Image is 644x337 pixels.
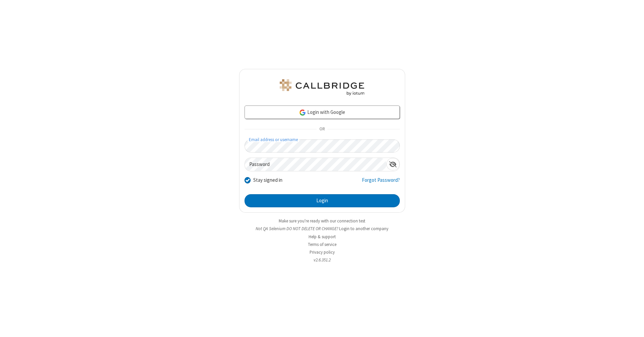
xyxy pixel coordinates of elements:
input: Password [245,158,386,171]
a: Help & support [309,234,336,240]
label: Stay signed in [253,176,282,184]
a: Terms of service [308,242,336,247]
input: Email address or username [245,139,400,153]
button: Login to another company [339,225,388,232]
img: google-icon.png [299,109,306,116]
a: Privacy policy [310,249,335,255]
span: OR [317,125,327,134]
a: Forgot Password? [362,176,400,189]
li: v2.6.351.2 [239,257,405,263]
a: Login with Google [245,106,400,119]
li: Not QA Selenium DO NOT DELETE OR CHANGE? [239,225,405,232]
div: Show password [386,158,399,170]
button: Login [245,194,400,208]
img: QA Selenium DO NOT DELETE OR CHANGE [278,79,366,95]
a: Make sure you're ready with our connection test [279,218,365,224]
